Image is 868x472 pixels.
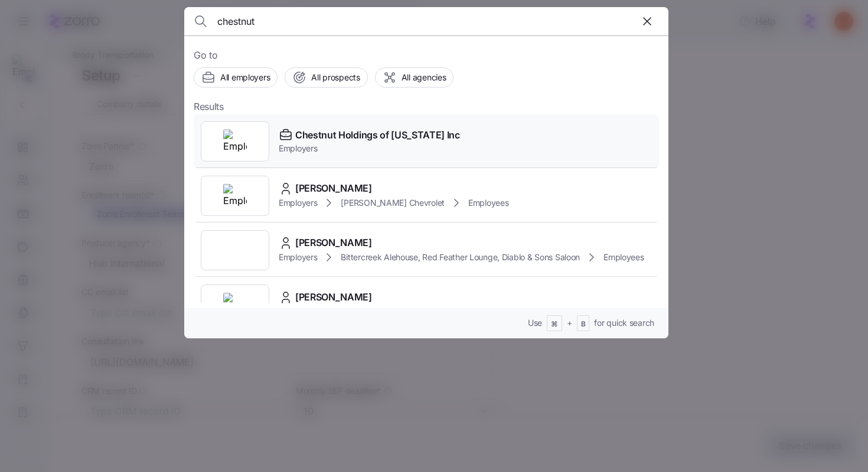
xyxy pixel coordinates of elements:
[341,251,580,263] span: Bittercreek Alehouse, Red Feather Lounge, Diablo & Sons Saloon
[295,181,372,196] span: [PERSON_NAME]
[295,290,372,305] span: [PERSON_NAME]
[603,251,644,263] span: Employees
[375,67,454,88] button: All agencies
[279,143,460,154] span: Employers
[223,130,247,153] img: Employer logo
[194,67,278,88] button: All employers
[341,197,445,209] span: [PERSON_NAME] Chevrolet
[194,48,659,63] span: Go to
[223,293,247,316] img: Employer logo
[551,319,558,329] span: ⌘
[468,197,508,209] span: Employees
[295,128,460,143] span: Chestnut Holdings of [US_STATE] Inc
[279,251,317,263] span: Employers
[194,99,224,114] span: Results
[295,235,372,250] span: [PERSON_NAME]
[279,197,317,209] span: Employers
[581,319,586,329] span: B
[528,317,542,329] span: Use
[594,317,654,329] span: for quick search
[220,72,270,83] span: All employers
[285,67,367,88] button: All prospects
[402,72,446,83] span: All agencies
[311,72,360,83] span: All prospects
[567,317,572,329] span: +
[223,184,247,208] img: Employer logo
